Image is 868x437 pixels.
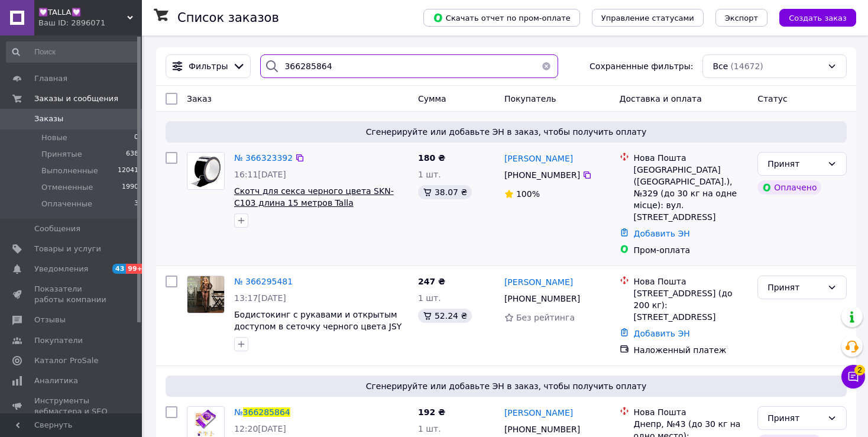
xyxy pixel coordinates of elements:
[730,61,763,71] span: (14672)
[234,293,286,303] span: 13:17[DATE]
[634,276,749,287] div: Нова Пошта
[418,153,445,163] span: 180 ₴
[516,313,575,322] span: Без рейтинга
[418,293,441,303] span: 1 шт.
[418,309,472,323] div: 52.24 ₴
[187,276,224,313] img: Фото товару
[34,396,109,417] span: Инструменты вебмастера и SEO
[41,199,92,209] span: Оплаченные
[38,7,127,18] span: 💟TALLA💟
[767,281,822,294] div: Принят
[634,164,749,223] div: [GEOGRAPHIC_DATA] ([GEOGRAPHIC_DATA].), №329 (до 30 кг на одне місце): вул. [STREET_ADDRESS]
[187,152,225,190] a: Фото товару
[34,355,98,366] span: Каталог ProSale
[34,114,63,124] span: Заказы
[854,365,865,376] span: 2
[243,407,290,417] span: 366285864
[170,380,842,392] span: Сгенерируйте или добавьте ЭН в заказ, чтобы получить оплату
[841,365,865,389] button: Чат с покупателем2
[118,166,138,176] span: 12041
[122,182,138,193] span: 1990
[234,170,286,179] span: 16:11[DATE]
[41,132,67,143] span: Новые
[418,407,445,417] span: 192 ₴
[535,54,558,78] button: Очистить
[634,287,749,323] div: [STREET_ADDRESS] (до 200 кг): [STREET_ADDRESS]
[41,182,93,193] span: Отмененные
[234,277,293,286] a: № 366295481
[634,406,749,418] div: Нова Пошта
[34,73,67,84] span: Главная
[757,94,788,103] span: Статус
[715,9,767,27] button: Экспорт
[634,344,749,356] div: Наложенный платеж
[260,54,558,78] input: Поиск по номеру заказа, ФИО покупателя, номеру телефона, Email, номеру накладной
[767,157,822,170] div: Принят
[134,199,138,209] span: 3
[712,60,728,72] span: Все
[126,149,138,160] span: 638
[187,276,225,313] a: Фото товару
[634,229,690,238] a: Добавить ЭН
[418,277,445,286] span: 247 ₴
[504,94,556,103] span: Покупатель
[516,189,540,199] span: 100%
[34,224,80,234] span: Сообщения
[433,12,571,23] span: Скачать отчет по пром-оплате
[134,132,138,143] span: 0
[187,153,224,189] img: Фото товару
[34,315,66,325] span: Отзывы
[112,264,126,274] span: 43
[504,276,573,288] a: [PERSON_NAME]
[504,294,580,303] span: [PHONE_NUMBER]
[234,407,243,417] span: №
[504,170,580,180] span: [PHONE_NUMBER]
[234,186,394,208] a: Скотч для секса черного цвета SKN-C103 длина 15 метров Talla
[418,170,441,179] span: 1 шт.
[41,149,82,160] span: Принятые
[189,60,228,72] span: Фильтры
[38,18,142,28] div: Ваш ID: 2896071
[126,264,145,274] span: 99+
[234,310,401,343] a: Бодистокинг с рукавами и открытым доступом в сеточку черного цвета JSY [PERSON_NAME] размеры S L ...
[634,329,690,338] a: Добавить ЭН
[41,166,98,176] span: Выполненные
[504,407,573,419] a: [PERSON_NAME]
[177,11,279,25] h1: Список заказов
[757,180,821,195] div: Оплачено
[418,94,446,103] span: Сумма
[601,14,694,22] span: Управление статусами
[634,244,749,256] div: Пром-оплата
[620,94,702,103] span: Доставка и оплата
[34,284,109,305] span: Показатели работы компании
[423,9,580,27] button: Скачать отчет по пром-оплате
[34,93,118,104] span: Заказы и сообщения
[504,153,573,164] a: [PERSON_NAME]
[418,185,472,199] div: 38.07 ₴
[504,408,573,417] span: [PERSON_NAME]
[789,14,847,22] span: Создать заказ
[6,41,140,63] input: Поиск
[170,126,842,138] span: Сгенерируйте или добавьте ЭН в заказ, чтобы получить оплату
[187,94,212,103] span: Заказ
[504,277,573,287] span: [PERSON_NAME]
[418,424,441,433] span: 1 шт.
[767,412,822,425] div: Принят
[725,14,758,22] span: Экспорт
[779,9,856,27] button: Создать заказ
[34,264,88,274] span: Уведомления
[34,335,83,346] span: Покупатели
[590,60,693,72] span: Сохраненные фильтры:
[34,376,78,386] span: Аналитика
[234,153,293,163] a: № 366323392
[504,154,573,163] span: [PERSON_NAME]
[234,407,290,417] a: №366285864
[592,9,704,27] button: Управление статусами
[634,152,749,164] div: Нова Пошта
[767,12,856,22] a: Создать заказ
[504,425,580,434] span: [PHONE_NUMBER]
